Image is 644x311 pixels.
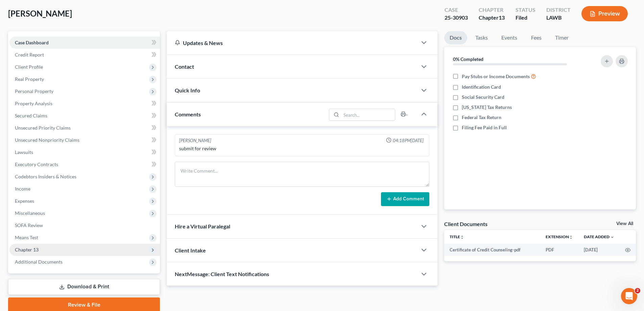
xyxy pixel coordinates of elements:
[479,6,505,14] div: Chapter
[462,104,512,111] span: [US_STATE] Tax Returns
[445,14,468,22] div: 25-30903
[616,221,633,226] a: View All
[610,235,614,239] i: expand_more
[546,234,573,239] a: Extensionunfold_more
[15,40,49,45] span: Case Dashboard
[15,76,44,82] span: Real Property
[9,97,160,110] a: Property Analysis
[15,259,63,265] span: Additional Documents
[445,6,468,14] div: Case
[15,88,53,94] span: Personal Property
[9,122,160,134] a: Unsecured Priority Claims
[15,198,34,204] span: Expenses
[15,101,52,106] span: Property Analysis
[15,161,58,167] span: Executory Contracts
[453,56,483,62] strong: 0% Completed
[15,210,45,216] span: Miscellaneous
[621,288,637,304] iframe: Intercom live chat
[516,6,535,14] div: Status
[179,145,425,152] div: submit for review
[540,244,578,256] td: PDF
[578,244,620,256] td: [DATE]
[9,146,160,158] a: Lawsuits
[8,8,72,18] span: [PERSON_NAME]
[9,37,160,49] a: Case Dashboard
[9,219,160,231] a: SOFA Review
[15,247,39,252] span: Chapter 13
[546,14,571,22] div: LAWB
[635,288,640,293] span: 2
[450,234,464,239] a: Titleunfold_more
[15,235,38,240] span: Means Test
[460,235,464,239] i: unfold_more
[462,114,501,121] span: Federal Tax Return
[462,124,507,131] span: Filing Fee Paid in Full
[15,64,43,70] span: Client Profile
[175,87,200,93] span: Quick Info
[175,63,194,70] span: Contact
[9,49,160,61] a: Credit Report
[525,31,547,44] a: Fees
[15,52,44,58] span: Credit Report
[9,134,160,146] a: Unsecured Nonpriority Claims
[470,31,493,44] a: Tasks
[444,220,487,227] div: Client Documents
[516,14,535,22] div: Filed
[179,137,211,144] div: [PERSON_NAME]
[381,192,429,206] button: Add Comment
[175,271,269,277] span: NextMessage: Client Text Notifications
[15,174,76,179] span: Codebtors Insiders & Notices
[444,31,467,44] a: Docs
[9,158,160,171] a: Executory Contracts
[499,14,505,21] span: 13
[546,6,571,14] div: District
[581,6,628,21] button: Preview
[9,110,160,122] a: Secured Claims
[175,223,230,229] span: Hire a Virtual Paralegal
[175,247,206,253] span: Client Intake
[393,137,424,144] span: 04:18PM[DATE]
[15,149,33,155] span: Lawsuits
[444,244,540,256] td: Certificate of Credit Counseling-pdf
[15,125,71,131] span: Unsecured Priority Claims
[462,94,504,101] span: Social Security Card
[462,73,530,80] span: Pay Stubs or Income Documents
[15,186,30,192] span: Income
[462,84,501,90] span: Identification Card
[15,113,47,118] span: Secured Claims
[15,222,43,228] span: SOFA Review
[175,111,201,117] span: Comments
[569,235,573,239] i: unfold_more
[479,14,505,22] div: Chapter
[496,31,523,44] a: Events
[341,109,395,120] input: Search...
[175,39,409,46] div: Updates & News
[584,234,614,239] a: Date Added expand_more
[15,137,79,143] span: Unsecured Nonpriority Claims
[8,279,160,295] a: Download & Print
[550,31,574,44] a: Timer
